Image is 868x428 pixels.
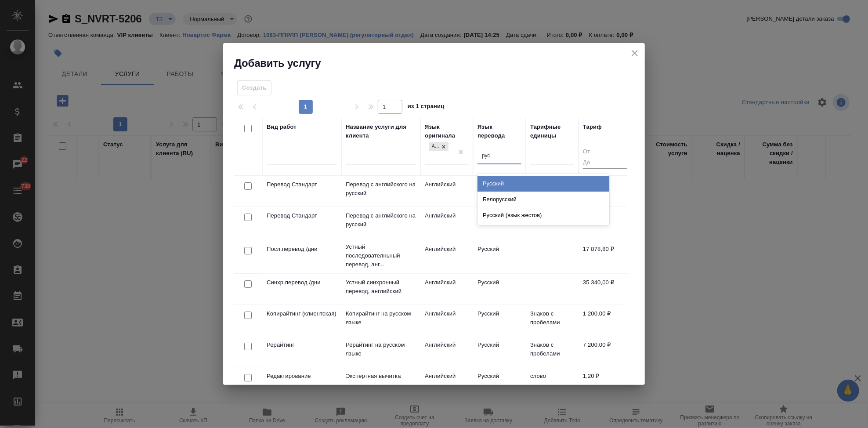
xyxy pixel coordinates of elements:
[473,207,526,238] td: Русский
[579,367,631,398] td: 1,20 ₽
[346,180,416,198] p: Перевод с английского на русский
[477,123,521,140] div: Язык перевода
[579,274,631,305] td: 35 340,00 ₽
[526,305,579,336] td: Знаков с пробелами
[346,372,416,381] p: Экспертная вычитка
[267,211,337,220] p: Перевод Стандарт
[346,243,416,269] p: Устный последователньный перевод, анг...
[583,147,627,158] input: От
[428,141,449,152] div: Английский
[267,341,337,349] p: Рерайтинг
[473,305,526,336] td: Русский
[477,207,609,223] div: Русский (язык жестов)
[473,367,526,398] td: Русский
[429,142,439,151] div: Английский
[346,211,416,229] p: Перевод с английского на русский
[420,305,473,336] td: Английский
[628,47,641,60] button: close
[408,101,445,114] span: из 1 страниц
[425,123,469,140] div: Язык оригинала
[346,123,416,140] div: Название услуги для клиента
[346,278,416,296] p: Устный синхронный перевод, английский
[526,336,579,367] td: Знаков с пробелами
[234,56,645,70] h2: Добавить услугу
[267,372,337,381] p: Редактирование
[267,180,337,189] p: Перевод Стандарт
[473,336,526,367] td: Русский
[267,245,337,254] p: Посл.перевод /дни
[579,240,631,271] td: 17 878,80 ₽
[420,336,473,367] td: Английский
[473,176,526,207] td: Русский
[420,207,473,238] td: Английский
[477,192,609,207] div: Белорусский
[420,176,473,207] td: Английский
[420,367,473,398] td: Английский
[420,240,473,271] td: Английский
[579,336,631,367] td: 7 200,00 ₽
[583,158,627,169] input: До
[267,278,337,287] p: Синхр.перевод /дни
[579,305,631,336] td: 1 200,00 ₽
[477,176,609,192] div: Русский
[473,240,526,271] td: Русский
[267,123,297,131] div: Вид работ
[530,123,574,140] div: Тарифные единицы
[526,367,579,398] td: слово
[346,309,416,327] p: Копирайтинг на русском языке
[583,123,602,131] div: Тариф
[346,341,416,358] p: Рерайтинг на русском языке
[420,274,473,305] td: Английский
[267,309,337,318] p: Копирайтинг (клиентская)
[473,274,526,305] td: Русский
